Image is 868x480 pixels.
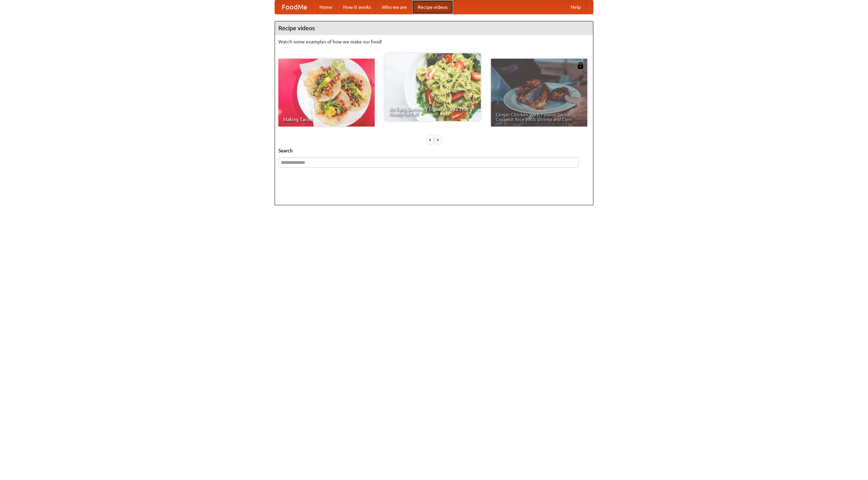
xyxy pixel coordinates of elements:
div: « [427,135,433,144]
div: » [435,135,441,144]
a: Home [314,0,338,14]
a: How it works [338,0,376,14]
a: Making Tacos [278,59,375,127]
p: Watch some examples of how we make our food! [278,38,590,45]
img: 483408.png [577,62,584,69]
a: An Easy, Summery Tomato Pasta That's Ready for Fall [384,53,481,121]
span: An Easy, Summery Tomato Pasta That's Ready for Fall [389,107,476,116]
span: Making Tacos [283,117,370,122]
h5: Search [278,147,590,154]
h4: Recipe videos [275,21,593,35]
a: FoodMe [275,0,314,14]
a: Recipe videos [412,0,453,14]
a: Who we are [376,0,412,14]
a: Help [565,0,586,14]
